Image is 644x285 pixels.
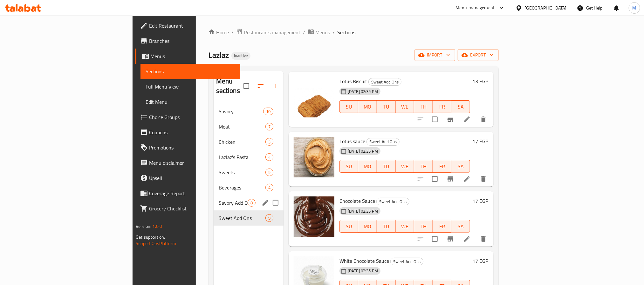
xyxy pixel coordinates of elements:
div: Meat7 [214,119,284,134]
span: Beverages [219,184,265,191]
div: Lazlaz's Pasta4 [214,149,284,165]
span: Branches [149,37,235,45]
div: Sweet Add Ons [376,198,409,205]
span: Sort sections [253,78,268,94]
h6: 13 EGP [473,77,489,86]
div: Sweet Add Ons [368,78,401,86]
span: 1.0.0 [153,222,162,230]
a: Grocery Checklist [135,201,240,216]
span: TH [417,162,430,171]
span: Menus [150,52,235,60]
span: 9 [266,215,273,221]
a: Full Menu View [140,79,240,94]
span: SA [454,102,468,111]
a: Edit Menu [140,94,240,109]
span: [DATE] 02:35 PM [345,89,380,95]
button: edit [261,198,270,208]
span: FR [435,162,449,171]
a: Branches [135,33,240,49]
span: SU [342,162,356,171]
a: Restaurants management [236,28,300,36]
li: / [303,29,305,36]
button: delete [476,231,491,247]
div: Inactive [231,52,250,60]
a: Coverage Report [135,186,240,201]
span: Get support on: [136,233,165,241]
div: items [265,214,273,222]
span: SU [342,102,356,111]
span: Lazlaz's Pasta [219,153,265,161]
div: Meat [219,123,265,130]
div: items [265,123,273,130]
a: Menus [135,49,240,64]
span: Promotions [149,144,235,151]
span: Edit Restaurant [149,22,235,30]
a: Edit menu item [463,175,471,183]
span: Lotus Biscuit [339,76,367,86]
img: Lotus Biscuit [294,77,334,117]
span: Select to update [428,172,442,186]
span: import [420,51,450,59]
img: Lotus sauce [294,137,334,177]
button: WE [396,160,414,173]
span: Choice Groups [149,113,235,121]
button: MO [358,220,377,233]
span: WE [398,162,412,171]
span: Savory Add Ons [219,199,248,207]
div: items [263,108,273,115]
span: MO [361,222,374,231]
span: Grocery Checklist [149,205,235,212]
span: SU [342,222,356,231]
button: Branch-specific-item [443,112,458,127]
span: SA [454,222,468,231]
span: TH [417,222,430,231]
span: Version: [136,222,151,230]
button: SA [451,160,470,173]
button: TH [414,160,433,173]
span: [DATE] 02:35 PM [345,268,380,274]
span: TH [417,102,430,111]
button: SA [451,220,470,233]
a: Menu disclaimer [135,155,240,170]
span: Menus [315,29,330,36]
button: export [458,49,499,61]
button: Branch-specific-item [443,231,458,247]
div: Sweets [219,169,265,176]
div: Sweet Add Ons [367,138,400,146]
span: M [633,4,636,11]
div: Savory Add Ons8edit [214,195,284,210]
button: MO [358,100,377,113]
span: TU [380,222,393,231]
button: Branch-specific-item [443,171,458,187]
span: Savory [219,108,263,115]
a: Sections [140,64,240,79]
button: SU [339,100,358,113]
span: Upsell [149,174,235,182]
span: Chocolate Sauce [339,196,375,206]
span: Select all sections [240,79,253,93]
span: TU [380,102,393,111]
span: 8 [248,200,255,206]
div: Sweets5 [214,165,284,180]
img: Chocolate Sauce [294,196,334,237]
span: Lotus sauce [339,136,365,146]
a: Upsell [135,170,240,186]
button: FR [433,100,452,113]
div: Sweet Add Ons [390,258,423,265]
span: 7 [266,124,273,130]
span: [DATE] 02:35 PM [345,208,380,214]
h6: 17 EGP [473,137,489,146]
span: Sweet Add Ons [369,78,401,86]
button: FR [433,160,452,173]
button: SA [451,100,470,113]
button: SU [339,220,358,233]
a: Edit menu item [463,116,471,123]
button: MO [358,160,377,173]
button: FR [433,220,452,233]
span: 3 [266,139,273,145]
span: WE [398,222,412,231]
span: 10 [264,109,273,115]
div: items [265,138,273,146]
